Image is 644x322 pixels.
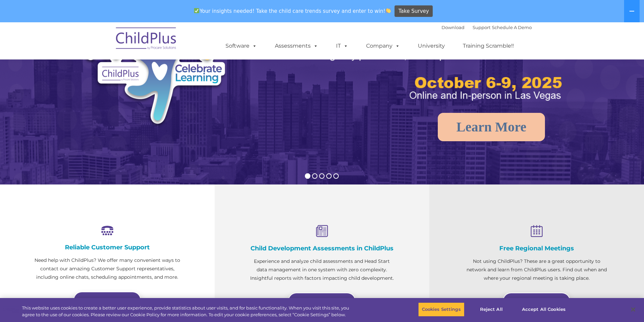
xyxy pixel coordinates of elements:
[456,39,521,53] a: Training Scramble!!
[268,39,325,53] a: Assessments
[442,25,532,30] font: |
[34,256,181,281] p: Need help with ChildPlus? We offer many convenient ways to contact our amazing Customer Support r...
[219,39,264,53] a: Software
[94,72,123,77] span: Phone number
[503,293,570,309] a: Learn More
[329,39,355,53] a: IT
[418,302,464,317] button: Cookies Settings
[473,25,491,30] a: Support
[386,8,391,13] img: 👏
[288,293,356,309] a: Learn More
[492,25,532,30] a: Schedule A Demo
[518,302,569,317] button: Accept All Cookies
[22,305,354,318] div: This website uses cookies to create a better user experience, provide statistics about user visit...
[194,8,199,13] img: ✅
[248,245,396,252] h4: Child Development Assessments in ChildPlus
[442,25,464,30] a: Download
[73,292,141,308] a: Learn more
[191,4,394,18] span: Your insights needed! Take the child care trends survey and enter to win!
[438,113,545,141] a: Learn More
[90,298,122,303] span: Learn more
[395,5,433,17] a: Take Survey
[94,45,115,50] span: Last name
[626,302,641,317] button: Close
[463,257,610,282] p: Not using ChildPlus? These are a great opportunity to network and learn from ChildPlus users. Fin...
[411,39,452,53] a: University
[359,39,407,53] a: Company
[463,245,610,252] h4: Free Regional Meetings
[113,23,180,56] img: ChildPlus by Procare Solutions
[470,302,512,317] button: Reject All
[399,5,429,17] span: Take Survey
[34,244,181,251] h4: Reliable Customer Support
[248,257,396,282] p: Experience and analyze child assessments and Head Start data management in one system with zero c...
